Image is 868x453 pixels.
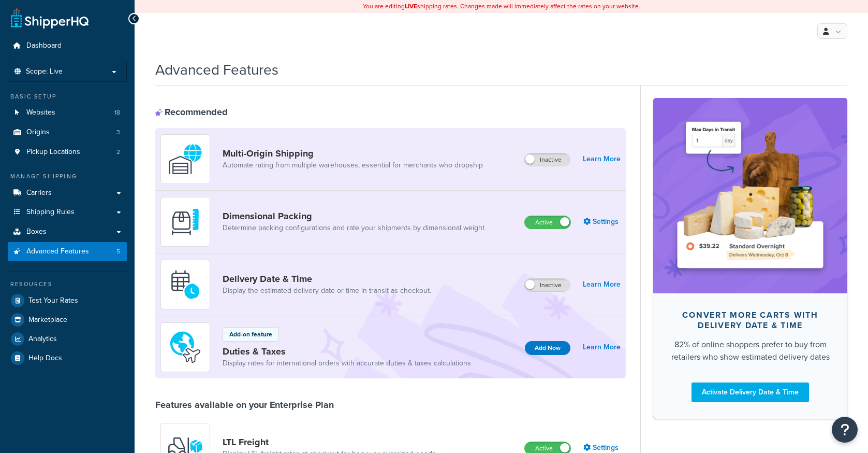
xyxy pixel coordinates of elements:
[167,204,203,240] img: DTVBYsAAAAAASUVORK5CYII=
[28,354,62,363] span: Help Docs
[8,310,127,329] a: Marketplace
[8,103,127,122] a: Websites18
[26,41,62,50] span: Dashboard
[8,222,127,242] a: Boxes
[8,143,127,162] a: Pickup Locations2
[8,330,127,348] a: Analytics
[26,247,89,256] span: Advanced Features
[223,358,471,369] a: Display rates for international orders with accurate duties & taxes calculations
[8,92,127,101] div: Basic Setup
[26,208,75,217] span: Shipping Rules
[155,60,278,80] h1: Advanced Features
[8,242,127,261] a: Advanced Features5
[8,349,127,367] a: Help Docs
[116,128,120,137] span: 3
[223,160,483,171] a: Automate rating from multiple warehouses, essential for merchants who dropship
[26,189,52,197] span: Carriers
[26,148,80,157] span: Pickup Locations
[223,210,484,222] a: Dimensional Packing
[8,103,127,122] li: Websites
[583,277,621,292] a: Learn More
[229,330,272,339] p: Add-on feature
[167,329,203,365] img: icon-duo-feat-landed-cost-7136b061.png
[223,273,431,285] a: Delivery Date & Time
[8,183,127,203] a: Carriers
[8,203,127,222] a: Shipping Rules
[670,338,831,363] div: 82% of online shoppers prefer to buy from retailers who show estimated delivery dates
[28,335,57,344] span: Analytics
[669,114,832,277] img: feature-image-ddt-36eae7f7280da8017bfb280eaccd9c446f90b1fe08728e4019434db127062ab4.png
[583,215,621,229] a: Settings
[8,280,127,289] div: Resources
[28,296,78,305] span: Test Your Rates
[155,399,334,410] div: Features available on your Enterprise Plan
[116,148,120,157] span: 2
[223,346,471,357] a: Duties & Taxes
[167,141,203,177] img: WatD5o0RtDAAAAAElFTkSuQmCC
[167,266,203,303] img: gfkeb5ejjkALwAAAABJRU5ErkJggg==
[8,123,127,142] a: Origins3
[8,123,127,142] li: Origins
[116,247,120,256] span: 5
[223,436,436,448] a: LTL Freight
[26,128,50,137] span: Origins
[8,36,127,55] a: Dashboard
[223,286,431,296] a: Display the estimated delivery date or time in transit as checkout.
[692,383,809,402] a: Activate Delivery Date & Time
[223,223,484,233] a: Determine packing configurations and rate your shipments by dimensional weight
[8,143,127,162] li: Pickup Locations
[524,153,570,166] label: Inactive
[28,316,67,324] span: Marketplace
[405,2,417,11] b: LIVE
[8,242,127,261] li: Advanced Features
[524,279,570,291] label: Inactive
[26,228,47,236] span: Boxes
[832,417,858,443] button: Open Resource Center
[8,172,127,181] div: Manage Shipping
[583,152,621,166] a: Learn More
[525,216,570,229] label: Active
[114,108,120,117] span: 18
[223,148,483,159] a: Multi-Origin Shipping
[26,67,63,76] span: Scope: Live
[670,310,831,331] div: Convert more carts with delivery date & time
[155,106,228,118] div: Recommended
[525,341,570,355] button: Add Now
[26,108,55,117] span: Websites
[8,291,127,310] a: Test Your Rates
[583,340,621,355] a: Learn More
